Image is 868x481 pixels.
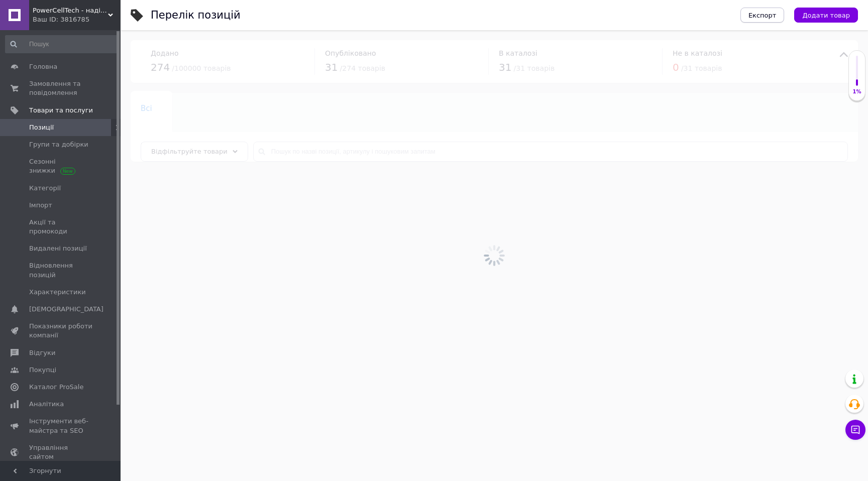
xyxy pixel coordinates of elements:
[29,244,87,253] span: Видалені позиції
[29,383,83,392] span: Каталог ProSale
[151,10,241,21] div: Перелік позицій
[740,8,785,23] button: Експорт
[29,184,61,193] span: Категорії
[794,8,858,23] button: Додати товар
[29,157,93,175] span: Сезонні знижки
[29,417,93,435] span: Інструменти веб-майстра та SEO
[29,62,57,71] span: Головна
[29,305,103,314] span: [DEMOGRAPHIC_DATA]
[29,400,64,409] span: Аналітика
[29,201,52,210] span: Імпорт
[748,12,777,19] span: Експорт
[5,35,119,53] input: Пошук
[29,218,93,236] span: Акції та промокоди
[29,288,86,297] span: Характеристики
[29,443,93,461] span: Управління сайтом
[29,366,56,375] span: Покупці
[29,261,93,279] span: Відновлення позицій
[33,15,121,24] div: Ваш ID: 3816785
[29,106,93,115] span: Товари та послуги
[29,348,55,357] span: Відгуки
[845,420,865,440] button: Чат з покупцем
[802,12,850,19] span: Додати товар
[33,6,108,15] span: PowerCellTech - надійні акумулятори для дронів, створені під ваші завдання
[29,322,93,340] span: Показники роботи компанії
[29,79,93,97] span: Замовлення та повідомлення
[29,123,54,132] span: Позиції
[849,88,865,95] div: 1%
[29,140,88,149] span: Групи та добірки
